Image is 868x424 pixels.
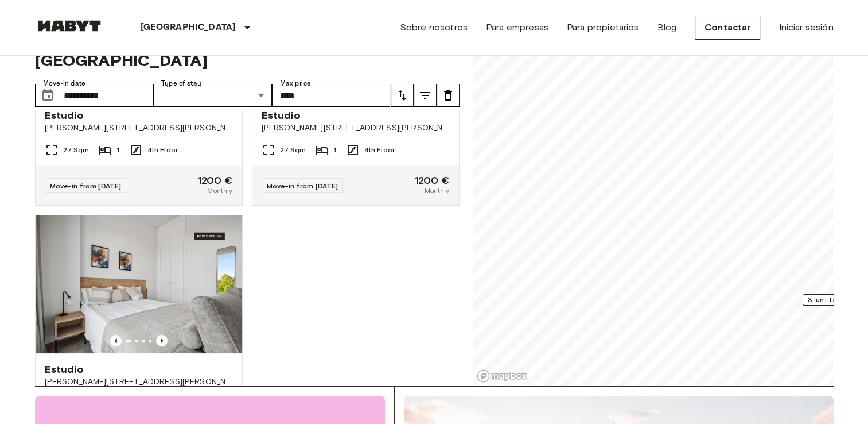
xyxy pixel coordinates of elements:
[657,21,676,34] a: Blog
[391,84,414,107] button: tune
[262,122,450,134] span: [PERSON_NAME][STREET_ADDRESS][PERSON_NAME][PERSON_NAME]
[280,145,306,155] span: 27 Sqm
[280,79,311,88] label: Max price
[477,369,527,383] a: Mapbox logo
[333,145,336,155] span: 1
[147,145,178,155] span: 4th Floor
[110,335,122,346] button: Previous image
[262,109,301,122] span: Estudio
[36,215,242,353] img: Marketing picture of unit ES-15-102-530-001
[63,145,89,155] span: 27 Sqm
[116,145,119,155] span: 1
[45,363,84,376] span: Estudio
[198,175,233,186] span: 1200 €
[45,109,84,122] span: Estudio
[156,335,168,346] button: Previous image
[161,79,201,88] label: Type of stay
[43,79,85,88] label: Move-in date
[567,21,639,34] a: Para propietarios
[364,145,395,155] span: 4th Floor
[414,84,437,107] button: tune
[207,186,232,196] span: Monthly
[141,21,236,34] p: [GEOGRAPHIC_DATA]
[45,376,233,388] span: [PERSON_NAME][STREET_ADDRESS][PERSON_NAME][PERSON_NAME]
[695,16,760,40] a: Contactar
[486,21,548,34] a: Para empresas
[267,182,338,190] span: Move-in from [DATE]
[400,21,468,34] a: Sobre nosotros
[50,182,122,190] span: Move-in from [DATE]
[424,186,449,196] span: Monthly
[415,175,450,186] span: 1200 €
[36,84,59,107] button: Choose date, selected date is 1 Nov 2025
[437,84,460,107] button: tune
[779,21,833,34] a: Iniciar sesión
[35,20,104,32] img: Habyt
[473,17,834,386] canvas: Map
[45,122,233,134] span: [PERSON_NAME][STREET_ADDRESS][PERSON_NAME][PERSON_NAME]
